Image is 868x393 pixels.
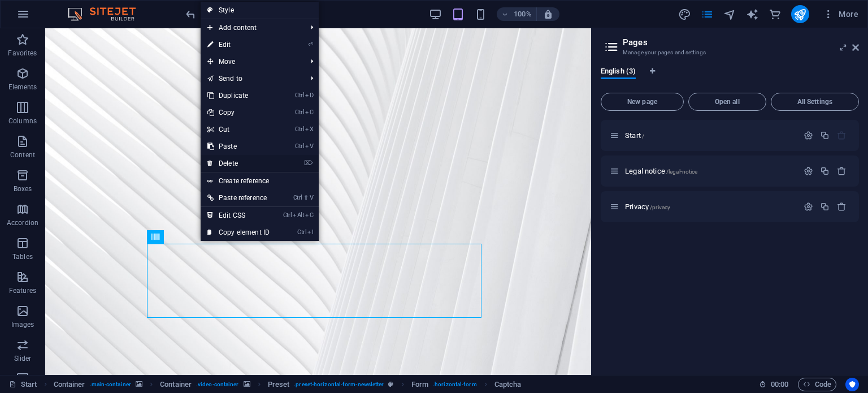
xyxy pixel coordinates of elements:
i: ⌦ [304,159,313,167]
i: I [307,228,313,236]
i: Alt [293,211,304,219]
a: CtrlAltCEdit CSS [201,207,276,224]
span: Click to select. Double-click to edit [411,378,428,391]
a: CtrlCCopy [201,104,276,121]
div: Settings [804,202,813,211]
a: CtrlXCut [201,121,276,138]
a: CtrlVPaste [201,138,276,155]
i: C [305,211,313,219]
span: All Settings [776,98,854,105]
button: Open all [688,93,766,111]
i: D [305,92,313,99]
div: Remove [837,202,847,211]
div: Duplicate [820,202,830,211]
i: X [305,126,313,133]
button: pages [701,7,714,21]
span: Click to select. Double-click to edit [268,378,290,391]
a: Create reference [201,172,319,189]
h3: Manage your pages and settings [623,47,836,58]
div: Duplicate [820,166,830,176]
span: More [823,8,858,20]
span: . horizontal-form [433,378,477,391]
span: Click to select. Double-click to edit [494,378,522,391]
span: : [779,380,780,388]
span: Click to select. Double-click to edit [160,378,192,391]
div: Privacy/privacy [622,203,798,210]
p: Boxes [14,184,32,193]
button: text_generator [746,7,759,21]
i: ⏎ [308,41,313,48]
h2: Pages [623,37,859,47]
p: Favorites [8,49,37,58]
i: C [305,109,313,116]
button: More [818,5,863,23]
button: All Settings [771,93,859,111]
span: Click to open page [625,167,697,175]
div: Settings [804,166,813,176]
p: Content [10,150,35,159]
a: Ctrl⇧VPaste reference [201,189,276,206]
i: This element contains a background [136,381,142,387]
button: 100% [497,7,537,21]
span: . video-container [196,378,239,391]
i: Navigator [723,8,736,21]
a: ⏎Edit [201,36,276,53]
span: . preset-horizontal-form-newsletter [294,378,384,391]
span: 00 00 [771,378,788,391]
button: publish [791,5,809,23]
p: Slider [14,354,32,363]
span: /legal-notice [666,169,698,175]
button: undo [184,7,197,21]
h6: Session time [759,378,789,391]
p: Tables [12,252,33,261]
div: The startpage cannot be deleted [837,131,847,140]
button: commerce [769,7,782,21]
a: Click to cancel selection. Double-click to open Pages [9,378,37,391]
button: navigator [723,7,737,21]
div: Remove [837,166,847,176]
span: English (3) [601,64,636,80]
i: Ctrl [295,142,304,150]
div: Settings [804,131,813,140]
i: Ctrl [295,92,304,99]
div: Legal notice/legal-notice [622,167,798,175]
i: Ctrl [283,211,292,219]
i: Commerce [769,8,782,21]
span: Move [201,53,302,70]
h6: 100% [514,7,532,21]
i: Ctrl [295,126,304,133]
img: Editor Logo [65,7,150,21]
button: Code [798,378,836,391]
i: Publish [793,8,806,21]
i: Ctrl [295,109,304,116]
a: CtrlICopy element ID [201,224,276,241]
a: CtrlDDuplicate [201,87,276,104]
i: V [310,194,313,201]
a: Style [201,2,319,19]
i: Ctrl [297,228,306,236]
i: AI Writer [746,8,759,21]
i: Pages (Ctrl+Alt+S) [701,8,714,21]
button: Usercentrics [845,378,859,391]
i: V [305,142,313,150]
div: Duplicate [820,131,830,140]
span: New page [606,98,679,105]
i: Undo: Change pages (Ctrl+Z) [184,8,197,21]
i: This element contains a background [244,381,250,387]
span: / [642,133,644,139]
span: Click to open page [625,131,644,140]
span: Click to open page [625,202,670,211]
nav: breadcrumb [54,378,522,391]
p: Features [9,286,36,295]
span: Code [803,378,831,391]
div: Language Tabs [601,67,859,88]
p: Elements [8,83,37,92]
p: Accordion [7,218,38,227]
span: Click to select. Double-click to edit [54,378,85,391]
p: Images [11,320,34,329]
span: Add content [201,19,302,36]
span: . main-container [90,378,131,391]
i: On resize automatically adjust zoom level to fit chosen device. [543,9,553,19]
button: design [678,7,692,21]
span: Open all [693,98,761,105]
